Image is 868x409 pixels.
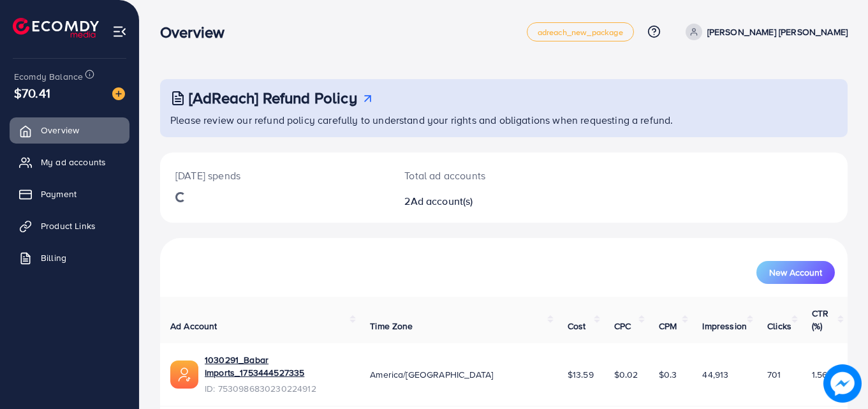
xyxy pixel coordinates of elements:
[10,245,129,271] a: Billing
[702,320,747,332] span: Impression
[205,353,349,380] a: 1030291_Babar Imports_1753444527335
[112,24,127,39] img: menu
[41,219,96,232] span: Product Links
[527,22,634,41] a: adreach_new_package
[370,368,493,381] span: America/[GEOGRAPHIC_DATA]
[680,24,848,40] a: [PERSON_NAME] [PERSON_NAME]
[41,156,106,168] span: My ad accounts
[404,168,546,183] p: Total ad accounts
[568,368,594,381] span: $13.59
[707,24,848,40] p: [PERSON_NAME] [PERSON_NAME]
[10,149,129,175] a: My ad accounts
[767,368,781,381] span: 701
[659,368,677,381] span: $0.3
[175,168,374,183] p: [DATE] spends
[767,320,791,332] span: Clicks
[13,18,99,38] img: logo
[614,320,631,332] span: CPC
[702,368,728,381] span: 44,913
[189,89,357,107] h3: [AdReach] Refund Policy
[41,124,79,137] span: Overview
[404,195,546,207] h2: 2
[411,194,473,208] span: Ad account(s)
[812,307,828,332] span: CTR (%)
[170,320,217,332] span: Ad Account
[568,320,586,332] span: Cost
[170,112,840,128] p: Please review our refund policy carefully to understand your rights and obligations when requesti...
[769,268,822,277] span: New Account
[812,368,828,381] span: 1.56
[112,87,125,100] img: image
[41,251,66,264] span: Billing
[370,320,413,332] span: Time Zone
[614,368,638,381] span: $0.02
[10,181,129,207] a: Payment
[10,117,129,143] a: Overview
[41,188,77,200] span: Payment
[160,23,235,41] h3: Overview
[538,28,623,36] span: adreach_new_package
[205,382,349,395] span: ID: 7530986830230224912
[14,70,83,83] span: Ecomdy Balance
[756,261,835,284] button: New Account
[659,320,677,332] span: CPM
[823,364,862,403] img: image
[170,361,198,389] img: ic-ads-acc.e4c84228.svg
[14,84,50,102] span: $70.41
[10,213,129,239] a: Product Links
